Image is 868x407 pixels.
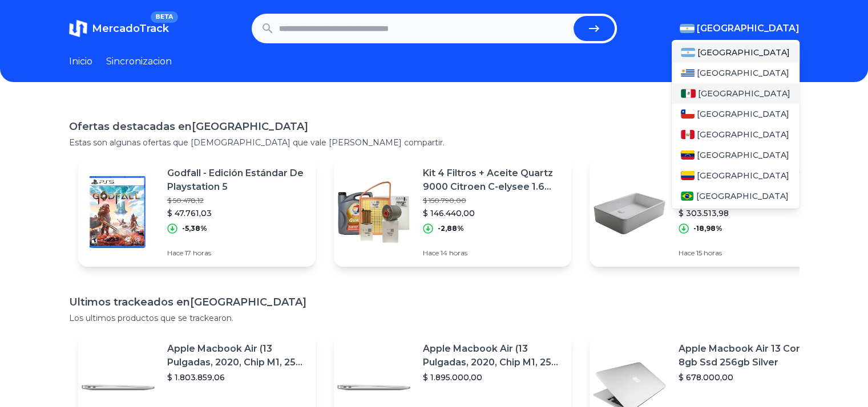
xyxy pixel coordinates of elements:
img: Peru [681,130,695,139]
p: $ 303.513,98 [679,207,818,219]
a: Inicio [69,55,92,68]
a: Peru[GEOGRAPHIC_DATA] [672,124,800,145]
span: [GEOGRAPHIC_DATA] [697,67,789,79]
p: Hace 15 horas [679,249,818,258]
p: Kit 4 Filtros + Aceite Quartz 9000 Citroen C-elysee 1.6 Hdi [423,166,562,194]
span: [GEOGRAPHIC_DATA] [697,47,790,58]
p: $ 1.803.859,06 [167,372,306,383]
p: $ 678.000,00 [679,372,818,383]
p: $ 150.790,00 [423,196,562,205]
img: Brasil [681,192,694,201]
a: Featured imageBacha De Apoyar Country Baja Ferrum L16kf B Armonica Apoyo$ 374.600,15$ 303.513,98-... [590,157,827,267]
h1: Ultimos trackeados en [GEOGRAPHIC_DATA] [69,294,800,310]
img: Featured image [334,172,414,252]
button: [GEOGRAPHIC_DATA] [680,22,800,35]
h1: Ofertas destacadas en [GEOGRAPHIC_DATA] [69,119,800,135]
p: Apple Macbook Air 13 Core I5 8gb Ssd 256gb Silver [679,342,818,369]
p: -5,38% [182,224,207,233]
span: [GEOGRAPHIC_DATA] [697,108,789,120]
span: [GEOGRAPHIC_DATA] [697,149,789,161]
p: $ 50.478,12 [167,196,306,205]
img: Argentina [680,24,695,33]
p: -2,88% [438,224,464,233]
span: BETA [151,11,177,23]
a: Uruguay[GEOGRAPHIC_DATA] [672,63,800,83]
p: Hace 14 horas [423,249,562,258]
img: Featured image [78,172,158,252]
span: [GEOGRAPHIC_DATA] [696,190,788,202]
span: [GEOGRAPHIC_DATA] [697,170,789,181]
a: Colombia[GEOGRAPHIC_DATA] [672,165,800,186]
p: Hace 17 horas [167,249,306,258]
a: MercadoTrackBETA [69,19,169,38]
img: Mexico [681,89,696,98]
span: MercadoTrack [92,22,169,35]
p: $ 1.895.000,00 [423,372,562,383]
p: $ 47.761,03 [167,207,306,219]
img: Argentina [681,48,696,57]
img: Venezuela [681,150,695,160]
img: MercadoTrack [69,19,87,38]
a: Argentina[GEOGRAPHIC_DATA] [672,42,800,63]
a: Sincronizacion [106,55,172,68]
a: Chile[GEOGRAPHIC_DATA] [672,104,800,124]
img: Uruguay [681,68,695,78]
p: Apple Macbook Air (13 Pulgadas, 2020, Chip M1, 256 Gb De Ssd, 8 Gb De Ram) - Plata [423,342,562,369]
p: Los ultimos productos que se trackearon. [69,312,800,324]
a: Featured imageKit 4 Filtros + Aceite Quartz 9000 Citroen C-elysee 1.6 Hdi$ 150.790,00$ 146.440,00... [334,157,571,267]
img: Colombia [681,171,695,180]
a: Mexico[GEOGRAPHIC_DATA] [672,83,800,104]
span: [GEOGRAPHIC_DATA] [697,22,800,35]
img: Chile [681,109,695,119]
p: Apple Macbook Air (13 Pulgadas, 2020, Chip M1, 256 Gb De Ssd, 8 Gb De Ram) - Plata [167,342,306,369]
a: Venezuela[GEOGRAPHIC_DATA] [672,145,800,165]
p: Godfall - Edición Estándar De Playstation 5 [167,166,306,194]
img: Featured image [590,172,669,252]
span: [GEOGRAPHIC_DATA] [698,88,790,99]
p: $ 146.440,00 [423,207,562,219]
p: -18,98% [693,224,722,233]
a: Brasil[GEOGRAPHIC_DATA] [672,186,800,206]
p: Estas son algunas ofertas que [DEMOGRAPHIC_DATA] que vale [PERSON_NAME] compartir. [69,137,800,148]
span: [GEOGRAPHIC_DATA] [697,129,789,140]
a: Featured imageGodfall - Edición Estándar De Playstation 5$ 50.478,12$ 47.761,03-5,38%Hace 17 horas [78,157,316,267]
